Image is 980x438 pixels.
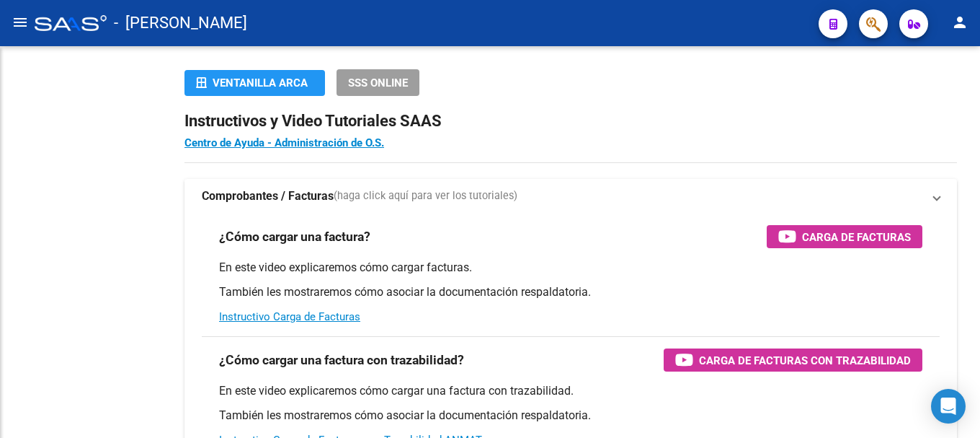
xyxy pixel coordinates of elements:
[951,14,968,31] mat-icon: person
[219,227,370,247] h3: ¿Cómo cargar una factura?
[931,389,966,424] div: Open Intercom Messenger
[219,310,360,323] a: Instructivo Carga de Facturas
[196,70,313,96] div: Ventanilla ARCA
[348,76,408,89] span: SSS ONLINE
[184,70,325,96] button: Ventanilla ARCA
[664,349,922,372] button: Carga de Facturas con Trazabilidad
[219,350,464,370] h3: ¿Cómo cargar una factura con trazabilidad?
[802,228,911,246] span: Carga de Facturas
[219,383,922,399] p: En este video explicaremos cómo cargar una factura con trazabilidad.
[184,179,957,214] mat-expansion-panel-header: Comprobantes / Facturas(haga click aquí para ver los tutoriales)
[184,136,384,149] a: Centro de Ayuda - Administración de O.S.
[202,188,334,204] strong: Comprobantes / Facturas
[114,7,247,39] span: - [PERSON_NAME]
[334,188,517,204] span: (haga click aquí para ver los tutoriales)
[767,225,922,248] button: Carga de Facturas
[337,69,419,96] button: SSS ONLINE
[219,260,922,276] p: En este video explicaremos cómo cargar facturas.
[219,284,922,300] p: También les mostraremos cómo asociar la documentación respaldatoria.
[219,408,922,424] p: También les mostraremos cómo asociar la documentación respaldatoria.
[184,108,957,135] h2: Instructivos y Video Tutoriales SAAS
[699,351,911,369] span: Carga de Facturas con Trazabilidad
[12,14,29,31] mat-icon: menu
